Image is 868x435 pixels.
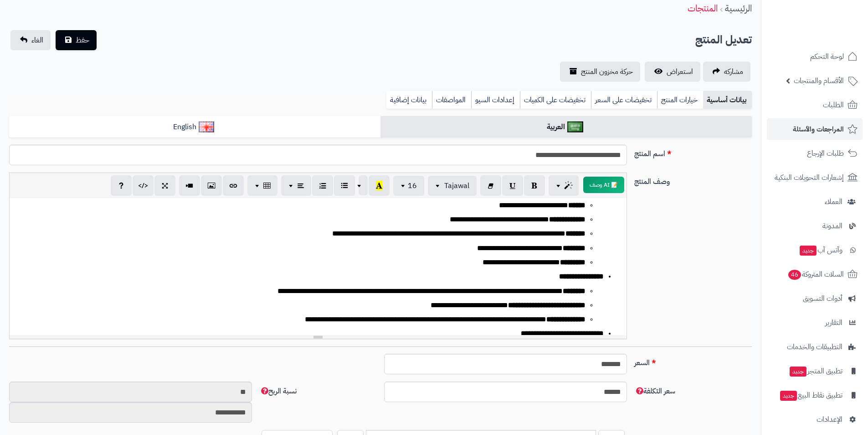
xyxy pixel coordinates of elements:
[31,35,43,46] span: الغاء
[393,176,424,196] button: 16
[259,386,297,397] span: نسبة الربح
[581,66,633,77] span: حركة مخزون المنتج
[199,121,215,132] img: English
[799,244,842,257] span: وآتس آب
[767,263,863,285] a: السلات المتروكة46
[380,116,752,138] a: العربية
[767,336,863,358] a: التطبيقات والخدمات
[688,1,718,15] a: المنتجات
[9,116,380,138] a: English
[56,30,97,50] button: حفظ
[591,91,657,109] a: تخفيضات على السعر
[703,91,752,109] a: بيانات أساسية
[767,167,863,189] a: إشعارات التحويلات البنكية
[822,220,842,232] span: المدونة
[444,180,469,191] span: Tajawal
[408,180,417,191] span: 16
[634,386,675,397] span: سعر التكلفة
[803,292,842,305] span: أدوات التسويق
[667,66,693,77] span: استعراض
[703,62,750,82] a: مشاركه
[695,31,752,49] h2: تعديل المنتج
[775,171,844,184] span: إشعارات التحويلات البنكية
[767,191,863,213] a: العملاء
[767,94,863,116] a: الطلبات
[631,354,755,368] label: السعر
[794,74,844,87] span: الأقسام والمنتجات
[471,91,520,109] a: إعدادات السيو
[823,99,844,111] span: الطلبات
[767,312,863,334] a: التقارير
[825,195,842,208] span: العملاء
[724,66,743,77] span: مشاركه
[657,91,703,109] a: خيارات المنتج
[567,121,583,132] img: العربية
[780,391,797,401] span: جديد
[790,367,806,377] span: جديد
[767,142,863,164] a: طلبات الإرجاع
[767,239,863,261] a: وآتس آبجديد
[725,1,752,15] a: الرئيسية
[631,173,755,187] label: وصف المنتج
[788,270,801,280] span: 46
[432,91,471,109] a: المواصفات
[10,30,51,50] a: الغاء
[767,409,863,430] a: الإعدادات
[817,413,842,426] span: الإعدادات
[789,365,842,377] span: تطبيق المتجر
[767,118,863,140] a: المراجعات والأسئلة
[800,246,817,256] span: جديد
[806,26,859,45] img: logo-2.png
[779,389,842,402] span: تطبيق نقاط البيع
[428,176,477,196] button: Tajawal
[787,268,844,281] span: السلات المتروكة
[520,91,591,109] a: تخفيضات على الكميات
[767,215,863,237] a: المدونة
[793,123,844,136] span: المراجعات والأسئلة
[767,46,863,68] a: لوحة التحكم
[645,62,700,82] a: استعراض
[825,316,842,329] span: التقارير
[76,35,89,46] span: حفظ
[631,145,755,159] label: اسم المنتج
[767,360,863,382] a: تطبيق المتجرجديد
[560,62,640,82] a: حركة مخزون المنتج
[583,177,624,193] button: 📝 AI وصف
[787,341,842,353] span: التطبيقات والخدمات
[767,288,863,309] a: أدوات التسويق
[386,91,432,109] a: بيانات إضافية
[807,147,844,160] span: طلبات الإرجاع
[767,384,863,406] a: تطبيق نقاط البيعجديد
[810,50,844,63] span: لوحة التحكم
